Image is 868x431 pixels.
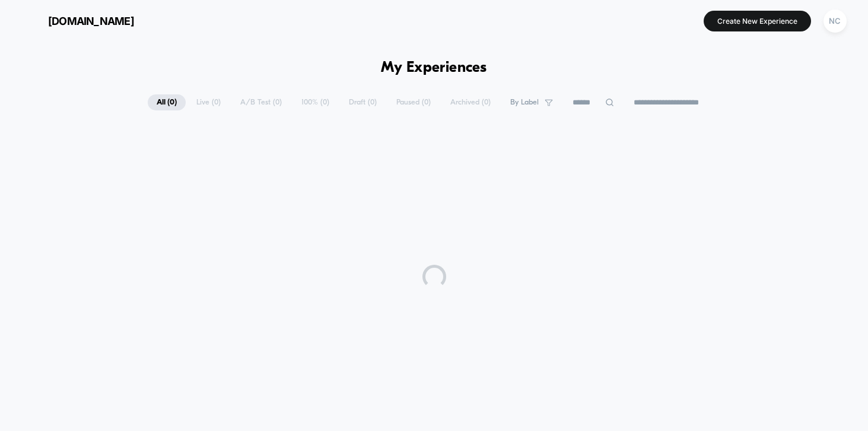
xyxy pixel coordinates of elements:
span: All ( 0 ) [148,94,186,110]
button: [DOMAIN_NAME] [18,11,138,30]
button: NC [820,9,850,33]
h1: My Experiences [381,59,487,77]
span: [DOMAIN_NAME] [48,15,134,27]
div: NC [824,9,847,33]
button: Create New Experience [704,11,811,31]
span: By Label [510,98,539,107]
